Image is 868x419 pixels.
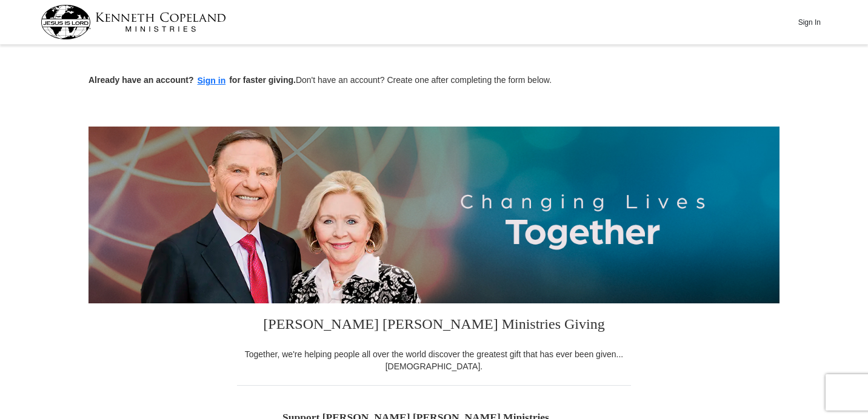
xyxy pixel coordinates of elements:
[194,74,230,88] button: Sign in
[791,13,827,31] button: Sign In
[237,348,631,372] div: Together, we're helping people all over the world discover the greatest gift that has ever been g...
[88,74,780,88] p: Don't have an account? Create one after completing the form below.
[88,75,296,85] strong: Already have an account? for faster giving.
[237,303,631,348] h3: [PERSON_NAME] [PERSON_NAME] Ministries Giving
[41,5,226,39] img: kcm-header-logo.svg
